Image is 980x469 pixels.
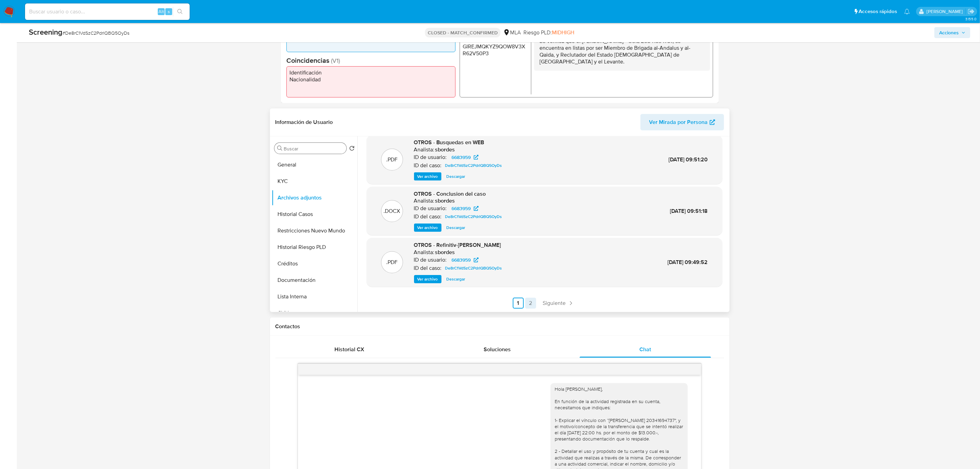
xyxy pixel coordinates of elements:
button: Historial Casos [272,206,357,222]
p: ID de usuario: [414,154,447,161]
span: Alt [158,8,164,15]
button: Restricciones Nuevo Mundo [272,222,357,239]
button: Archivos adjuntos [272,190,357,206]
h1: Información de Usuario [275,119,333,126]
span: Acciones [939,27,959,38]
input: Buscar [284,146,344,152]
a: De8rC1VdSzC2PdrlQBQ5OyDs [442,213,505,221]
span: # De8rC1VdSzC2PdrlQBQ5OyDs [62,30,129,36]
h6: sbordes [435,146,455,153]
span: OTROS - Conclusion del caso [414,190,486,198]
p: .PDF [386,156,398,163]
p: .PDF [386,259,398,266]
button: Ver archivo [414,224,441,232]
span: Ver archivo [417,276,438,283]
span: [DATE] 09:51:20 [669,156,708,163]
button: Lista Interna [272,288,357,305]
button: Historial Riesgo PLD [272,239,357,255]
span: Descargar [447,276,465,283]
span: Accesos rápidos [859,8,897,15]
a: Siguiente [540,298,577,309]
p: ludmila.lanatti@mercadolibre.com [926,8,965,15]
span: Descargar [447,173,465,180]
span: [DATE] 09:49:52 [668,258,708,266]
button: Ver archivo [414,275,441,283]
a: 6683959 [448,256,483,264]
a: Notificaciones [904,9,910,14]
a: De8rC1VdSzC2PdrlQBQ5OyDs [442,264,505,272]
div: MLA [503,29,521,36]
span: 6683959 [452,153,471,161]
span: s [168,8,170,15]
button: CVU [272,305,357,321]
p: ID del caso: [414,213,442,220]
p: ID del caso: [414,265,442,272]
button: Volver al orden por defecto [349,146,355,153]
button: KYC [272,173,357,190]
a: Ir a la página 1 [513,298,524,309]
p: ID de usuario: [414,256,447,263]
h6: sbordes [435,197,455,204]
span: Soluciones [484,345,511,353]
span: Ver Mirada por Persona [649,114,708,130]
a: 6683959 [448,153,483,161]
nav: Paginación [367,298,722,309]
span: Riesgo PLD: [523,29,574,36]
span: Ver archivo [417,224,438,231]
button: search-icon [173,7,187,16]
span: 6683959 [452,256,471,264]
span: Siguiente [543,300,566,306]
span: MIDHIGH [552,28,574,36]
button: Documentación [272,272,357,288]
a: De8rC1VdSzC2PdrlQBQ5OyDs [442,161,505,170]
span: OTROS - Busquedas en WEB [414,138,484,146]
a: 6683959 [448,204,483,213]
a: Salir [968,8,975,15]
button: Ver archivo [414,172,441,181]
a: Ir a la página 2 [525,298,536,309]
button: Buscar [277,146,283,151]
h1: Contactos [275,323,724,330]
span: 3.155.0 [965,16,977,22]
p: Analista: [414,146,435,153]
span: 6683959 [452,204,471,213]
button: Ver Mirada por Persona [640,114,724,130]
p: Analista: [414,249,435,256]
span: Chat [640,345,651,353]
button: Créditos [272,255,357,272]
button: Descargar [443,224,469,232]
p: CLOSED - MATCH_CONFIRMED [425,28,500,37]
span: Descargar [447,224,465,231]
span: Historial CX [334,345,364,353]
span: De8rC1VdSzC2PdrlQBQ5OyDs [445,161,502,170]
p: ID del caso: [414,162,442,169]
span: [DATE] 09:51:18 [670,207,708,215]
h6: sbordes [435,249,455,256]
span: De8rC1VdSzC2PdrlQBQ5OyDs [445,264,502,272]
button: Descargar [443,172,469,181]
p: Analista: [414,197,435,204]
button: Descargar [443,275,469,283]
b: Screening [29,26,62,37]
p: .DOCX [384,207,400,215]
span: Ver archivo [417,173,438,180]
button: Acciones [934,27,970,38]
input: Buscar usuario o caso... [25,7,190,16]
p: ID de usuario: [414,205,447,212]
button: General [272,157,357,173]
span: De8rC1VdSzC2PdrlQBQ5OyDs [445,213,502,221]
span: OTROS - Refinitiv-[PERSON_NAME] [414,241,501,249]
